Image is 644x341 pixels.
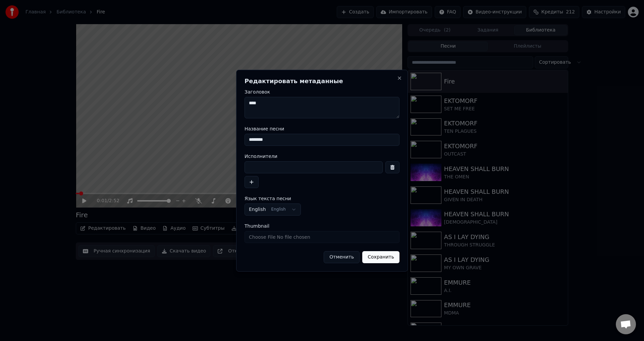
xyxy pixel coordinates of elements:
[245,224,269,228] span: Thumbnail
[245,126,399,131] label: Название песни
[245,196,291,201] span: Язык текста песни
[245,154,399,159] label: Исполнители
[362,251,399,263] button: Сохранить
[245,78,399,84] h2: Редактировать метаданные
[324,251,360,263] button: Отменить
[245,90,399,94] label: Заголовок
